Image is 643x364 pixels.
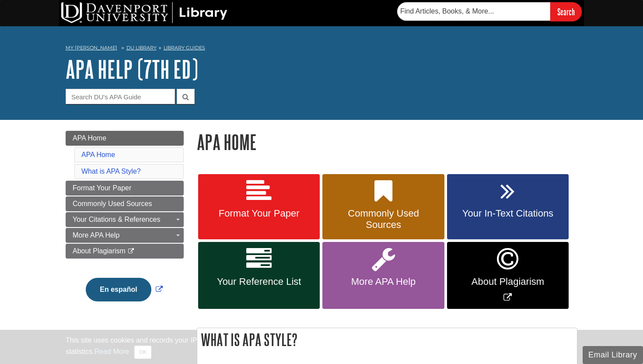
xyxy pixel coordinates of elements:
[86,278,151,301] button: En español
[197,328,577,351] h2: What is APA Style?
[397,2,582,21] form: Searches DU Library's articles, books, and more
[66,181,184,196] a: Format Your Paper
[329,208,437,231] span: Commonly Used Sources
[73,247,126,255] span: About Plagiarism
[447,242,569,309] a: Link opens in new window
[126,45,157,51] a: DU Library
[66,335,577,359] div: This site uses cookies and records your IP address for usage statistics. Additionally, we use Goo...
[66,131,184,146] a: APA Home
[66,212,184,227] a: Your Citations & References
[66,196,184,211] a: Commonly Used Sources
[322,174,444,240] a: Commonly Used Sources
[66,56,198,83] a: APA Help (7th Ed)
[61,2,227,23] img: DU Library
[73,200,152,207] span: Commonly Used Sources
[66,131,184,316] div: Guide Page Menu
[454,208,562,219] span: Your In-Text Citations
[73,231,119,239] span: More APA Help
[583,346,643,364] button: Email Library
[205,276,313,287] span: Your Reference List
[198,174,320,240] a: Format Your Paper
[127,248,135,254] i: This link opens in a new window
[73,134,106,142] span: APA Home
[84,286,164,293] a: Link opens in new window
[205,208,313,219] span: Format Your Paper
[81,151,115,158] a: APA Home
[66,244,184,259] a: About Plagiarism
[73,216,160,223] span: Your Citations & References
[550,2,582,21] input: Search
[164,45,205,51] a: Library Guides
[94,348,129,355] a: Read More
[81,168,141,175] a: What is APA Style?
[66,89,175,104] input: Search DU's APA Guide
[198,242,320,309] a: Your Reference List
[454,276,562,287] span: About Plagiarism
[197,131,577,153] h1: APA Home
[329,276,437,287] span: More APA Help
[447,174,569,240] a: Your In-Text Citations
[66,228,184,243] a: More APA Help
[73,184,131,192] span: Format Your Paper
[66,42,577,56] nav: breadcrumb
[134,346,151,359] button: Close
[66,44,117,52] a: My [PERSON_NAME]
[397,2,550,21] input: Find Articles, Books, & More...
[322,242,444,309] a: More APA Help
